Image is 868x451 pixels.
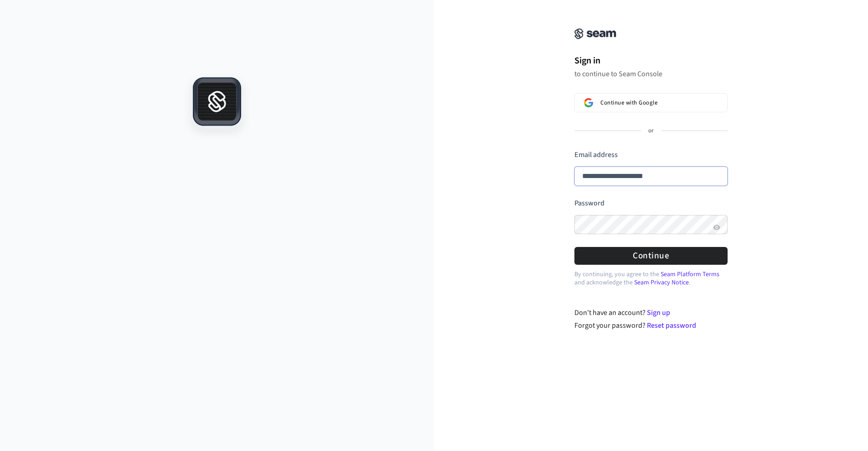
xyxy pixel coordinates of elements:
a: Seam Platform Terms [661,270,719,279]
label: Password [574,198,604,208]
img: Sign in with Google [584,98,593,107]
button: Sign in with GoogleContinue with Google [574,93,728,112]
p: or [648,127,654,135]
p: to continue to Seam Console [574,69,728,79]
div: Forgot your password? [574,320,728,331]
div: Don't have an account? [574,307,728,318]
img: Seam Console [574,28,616,39]
p: By continuing, you agree to the and acknowledge the . [574,270,728,287]
a: Sign up [647,308,670,318]
span: Continue with Google [600,99,657,106]
a: Reset password [647,320,696,330]
button: Continue [574,247,728,265]
a: Seam Privacy Notice [634,278,689,287]
button: Show password [711,222,722,233]
label: Email address [574,150,618,160]
h1: Sign in [574,54,728,68]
